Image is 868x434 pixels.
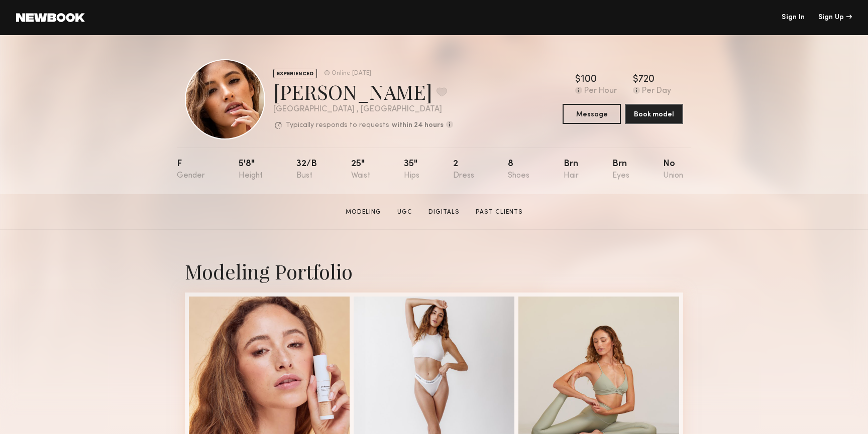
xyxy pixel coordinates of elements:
div: Modeling Portfolio [185,258,683,284]
div: 25" [351,160,370,180]
div: 32/b [296,160,317,180]
a: Digitals [424,208,464,217]
div: No [663,160,683,180]
a: UGC [393,208,416,217]
div: 100 [581,75,597,85]
div: Per Day [642,87,671,96]
div: 8 [508,160,529,180]
div: F [177,160,205,180]
div: [PERSON_NAME] [273,78,453,105]
button: Book model [625,104,683,124]
p: Typically responds to requests [286,122,389,129]
div: 5'8" [239,160,263,180]
div: 2 [453,160,474,180]
a: Sign In [782,14,805,21]
div: EXPERIENCED [273,69,317,78]
button: Message [563,104,621,124]
div: Brn [564,160,579,180]
div: $ [575,75,581,85]
b: within 24 hours [392,122,444,129]
div: Per Hour [584,87,617,96]
div: 35" [404,160,419,180]
a: Past Clients [472,208,527,217]
div: Sign Up [818,14,852,21]
a: Modeling [342,208,385,217]
div: [GEOGRAPHIC_DATA] , [GEOGRAPHIC_DATA] [273,105,453,114]
div: $ [633,75,638,85]
div: Online [DATE] [332,70,371,77]
div: Brn [612,160,629,180]
div: 720 [638,75,655,85]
